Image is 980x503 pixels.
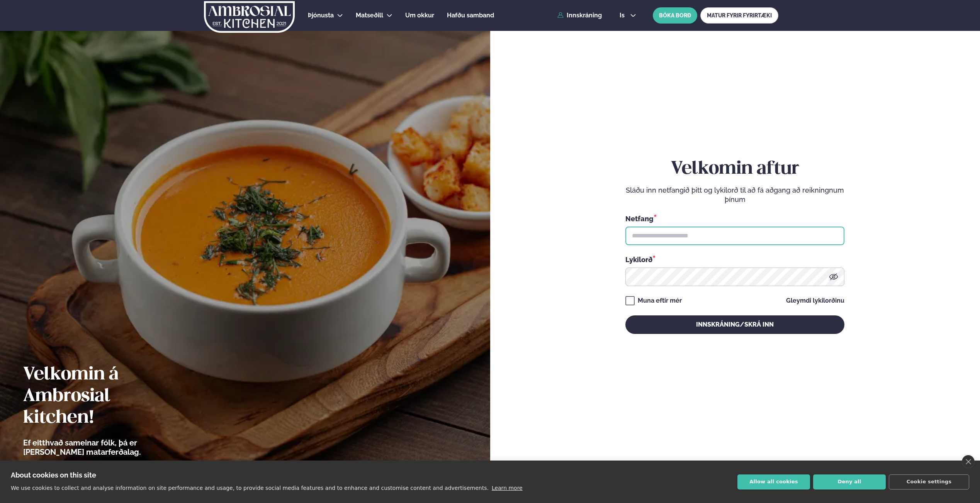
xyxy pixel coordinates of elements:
[625,158,844,180] h2: Velkomin aftur
[889,474,969,489] button: Cookie settings
[962,455,975,468] a: close
[308,11,334,20] a: Þjónusta
[405,11,434,20] a: Um okkur
[653,7,697,24] button: BÓKA BORÐ
[405,12,434,19] span: Um okkur
[447,12,494,19] span: Hafðu samband
[813,474,886,489] button: Deny all
[23,438,183,457] p: Ef eitthvað sameinar fólk, þá er [PERSON_NAME] matarferðalag.
[786,298,844,304] a: Gleymdi lykilorðinu
[625,213,844,224] div: Netfang
[620,12,627,19] span: is
[700,7,778,24] a: MATUR FYRIR FYRIRTÆKI
[492,485,523,491] a: Learn more
[356,11,383,20] a: Matseðill
[625,315,844,334] button: Innskráning/Skrá inn
[203,1,296,33] img: logo
[625,254,844,264] div: Lykilorð
[308,12,334,19] span: Þjónusta
[23,364,183,429] h2: Velkomin á Ambrosial kitchen!
[11,471,96,479] strong: About cookies on this site
[613,12,642,19] button: is
[557,12,602,19] a: Innskráning
[11,485,489,491] p: We use cookies to collect and analyse information on site performance and usage, to provide socia...
[356,12,383,19] span: Matseðill
[447,11,494,20] a: Hafðu samband
[737,474,810,489] button: Allow all cookies
[625,186,844,204] p: Sláðu inn netfangið þitt og lykilorð til að fá aðgang að reikningnum þínum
